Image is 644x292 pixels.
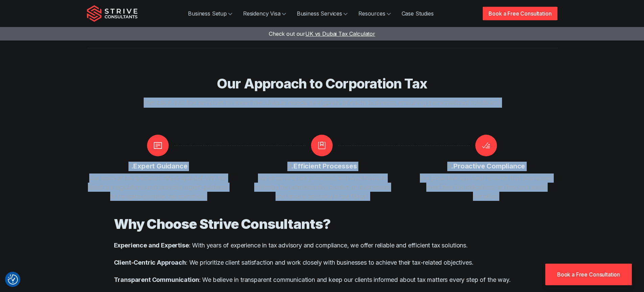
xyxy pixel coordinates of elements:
strong: Transparent Communication [114,276,199,283]
p: We tailor our tax services to meet the unique needs and goals of each business, ensuring personal... [106,98,539,108]
a: Business Services [291,7,353,20]
strong: Client-Centric Approach [114,259,186,266]
a: Book a Free Consultation [545,264,632,285]
a: Business Setup [183,7,238,20]
p: Our team of tax specialists stays updated with the latest tax regulations and provides expert gui... [87,174,229,201]
span: 2 [287,162,291,170]
p: Our proactive approach ensures that businesses meet their tax obligations on time and avoid penal... [415,174,557,201]
strong: Experience and Expertise [114,242,189,249]
span: 1 [128,162,131,170]
a: Residency Visa [238,7,291,20]
h4: . Efficient Processes [287,162,357,171]
button: Consent Preferences [8,274,18,285]
a: Case Studies [396,7,439,20]
h2: Our Approach to Corporation Tax [106,75,539,92]
h4: . Proactive Compliance [447,162,525,171]
p: : With years of experience in tax advisory and compliance, we offer reliable and efficient tax so... [114,241,530,250]
span: 3 [447,162,451,170]
p: : We prioritize client satisfaction and work closely with businesses to achieve their tax-related... [114,258,530,267]
a: Book a Free Consultation [483,7,557,20]
strong: Why Choose Strive Consultants? [114,216,331,232]
a: Check out ourUK vs Dubai Tax Calculator [269,30,375,37]
a: Resources [353,7,396,20]
h3: . Expert Guidance [128,162,188,171]
img: Strive Consultants [87,5,138,22]
p: : We believe in transparent communication and keep our clients informed about tax matters every s... [114,275,530,284]
p: We streamline tax processes and workflows to minimize the administrative burden on businesses and... [251,174,393,201]
img: Revisit consent button [8,274,18,285]
span: UK vs Dubai Tax Calculator [305,30,375,37]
